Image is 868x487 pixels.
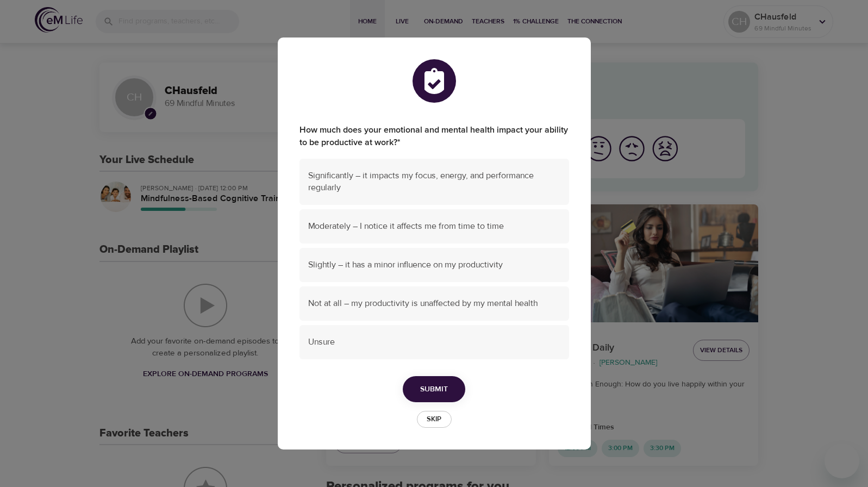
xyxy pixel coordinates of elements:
button: Submit [403,376,465,403]
span: Not at all – my productivity is unaffected by my mental health [308,297,560,310]
button: Skip [417,411,452,428]
span: Moderately – I notice it affects me from time to time [308,220,560,233]
label: How much does your emotional and mental health impact your ability to be productive at work? [299,124,569,149]
span: Slightly – it has a minor influence on my productivity [308,259,560,271]
span: Submit [420,383,448,396]
span: Unsure [308,336,560,348]
span: Skip [422,413,446,426]
span: Significantly – it impacts my focus, energy, and performance regularly [308,170,560,195]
